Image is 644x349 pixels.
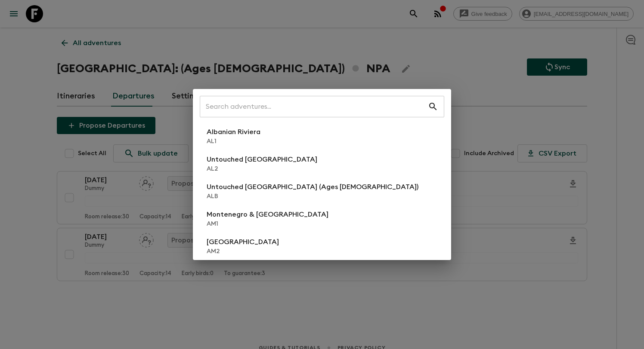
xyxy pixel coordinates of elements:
p: Albanian Riviera [207,127,260,137]
p: AL1 [207,137,260,146]
p: AL2 [207,165,317,173]
p: ALB [207,192,418,201]
p: AM1 [207,220,328,228]
input: Search adventures... [200,95,428,119]
p: Montenegro & [GEOGRAPHIC_DATA] [207,209,328,220]
p: Untouched [GEOGRAPHIC_DATA] (Ages [DEMOGRAPHIC_DATA]) [207,182,418,192]
p: AM2 [207,247,279,256]
p: [GEOGRAPHIC_DATA] [207,237,279,247]
p: Untouched [GEOGRAPHIC_DATA] [207,154,317,165]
